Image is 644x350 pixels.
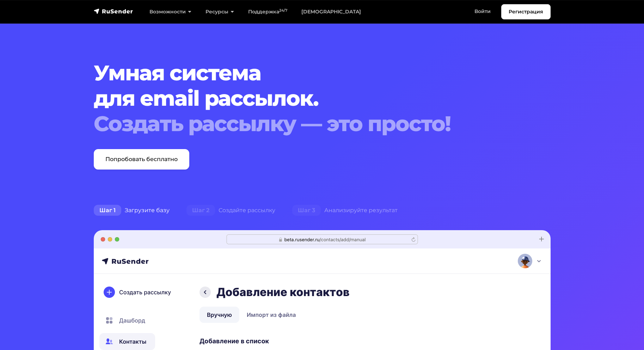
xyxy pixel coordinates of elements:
img: RuSender [94,8,133,15]
a: Войти [467,4,498,19]
span: Шаг 3 [292,205,321,216]
span: Шаг 2 [186,205,215,216]
div: Создать рассылку — это просто! [94,111,512,136]
a: [DEMOGRAPHIC_DATA] [294,5,368,19]
span: Шаг 1 [94,205,121,216]
div: Создайте рассылку [178,203,284,217]
a: Ресурсы [198,5,241,19]
a: Поддержка24/7 [241,5,294,19]
div: Анализируйте результат [284,203,406,217]
a: Возможности [142,5,198,19]
a: Попробовать бесплатно [94,149,189,170]
div: Загрузите базу [85,203,178,217]
h1: Умная система для email рассылок. [94,60,512,136]
sup: 24/7 [279,8,287,13]
a: Регистрация [501,4,551,19]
